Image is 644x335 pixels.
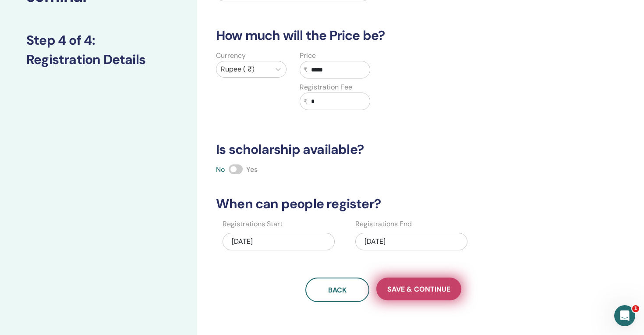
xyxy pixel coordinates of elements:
label: Price [300,50,316,61]
label: Registration Fee [300,82,352,93]
span: ₹ [304,97,308,106]
div: [DATE] [355,233,467,250]
span: Back [328,285,347,295]
span: Save & Continue [387,285,450,294]
div: [DATE] [223,233,335,250]
iframe: Intercom live chat [614,305,635,326]
h3: How much will the Price be? [211,28,556,43]
button: Back [305,278,369,302]
span: 1 [632,305,639,312]
label: Currency [216,50,246,61]
label: Registrations End [355,219,412,229]
h3: Step 4 of 4 : [26,32,171,48]
h3: Registration Details [26,52,171,68]
span: No [216,165,225,174]
span: ₹ [304,65,308,75]
span: Yes [246,165,258,174]
label: Registrations Start [223,219,283,229]
button: Save & Continue [376,278,461,300]
h3: When can people register? [211,196,556,212]
h3: Is scholarship available? [211,142,556,157]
